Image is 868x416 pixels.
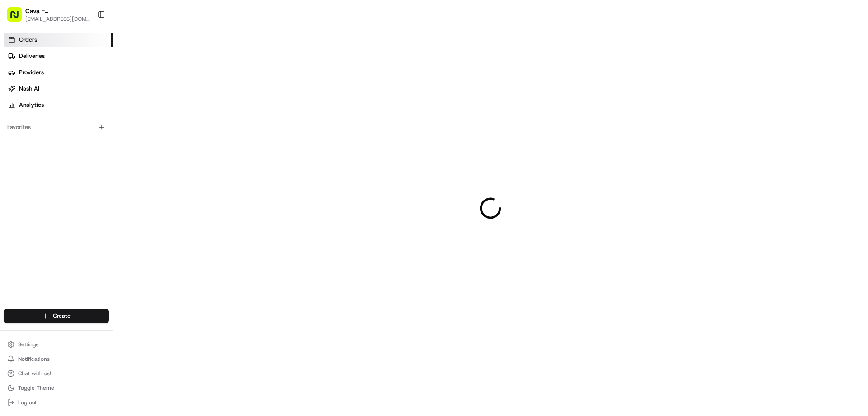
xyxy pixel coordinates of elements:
img: 1736555255976-a54dd68f-1ca7-489b-9aae-adbdc363a1c4 [9,86,25,103]
div: Start new chat [41,86,148,96]
a: Nash AI [4,81,113,96]
a: Providers [4,65,113,80]
a: 📗Knowledge Base [5,199,73,215]
span: Orders [19,36,37,44]
a: Analytics [4,98,113,112]
button: [EMAIL_ADDRESS][DOMAIN_NAME] [25,15,90,23]
button: Notifications [4,353,109,365]
img: 1736555255976-a54dd68f-1ca7-489b-9aae-adbdc363a1c4 [18,165,25,172]
button: Cava - [GEOGRAPHIC_DATA] [25,6,90,15]
span: Log out [18,399,37,406]
span: • [75,140,78,148]
span: Analytics [19,101,44,109]
button: Log out [4,396,109,409]
button: Settings [4,338,109,351]
span: Settings [18,341,38,348]
span: Wisdom [PERSON_NAME] [28,165,96,172]
span: Deliveries [19,52,45,60]
a: Powered byPylon [64,224,109,231]
a: 💻API Documentation [73,199,149,215]
span: Pylon [90,225,109,231]
span: Knowledge Base [18,202,69,211]
button: Toggle Theme [4,382,109,394]
button: Create [4,309,109,323]
a: Deliveries [4,49,113,63]
span: Toggle Theme [18,384,54,392]
p: Welcome 👋 [9,36,165,51]
span: Nash AI [19,85,39,93]
button: See all [140,116,165,127]
span: Providers [19,68,44,77]
div: Past conversations [9,118,58,125]
span: Chat with us! [18,370,51,377]
span: [DATE] [80,140,99,148]
a: Orders [4,33,113,47]
img: Nash [9,9,27,27]
span: API Documentation [85,202,145,211]
img: 4920774857489_3d7f54699973ba98c624_72.jpg [19,86,35,103]
button: Start new chat [154,89,165,100]
img: Wisdom Oko [9,156,24,174]
div: 📗 [9,203,16,210]
div: We're available if you need us! [41,96,124,103]
div: 💻 [76,203,84,210]
button: Chat with us! [4,367,109,380]
span: [PERSON_NAME] [28,140,73,148]
span: [DATE] [103,165,122,172]
img: 1736555255976-a54dd68f-1ca7-489b-9aae-adbdc363a1c4 [18,141,25,148]
button: Cava - [GEOGRAPHIC_DATA][EMAIL_ADDRESS][DOMAIN_NAME] [4,4,94,25]
div: Favorites [4,120,109,134]
span: • [98,165,101,172]
span: Notifications [18,355,50,363]
img: Grace Nketiah [9,132,24,146]
span: Create [53,312,71,320]
input: Clear [24,58,149,68]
